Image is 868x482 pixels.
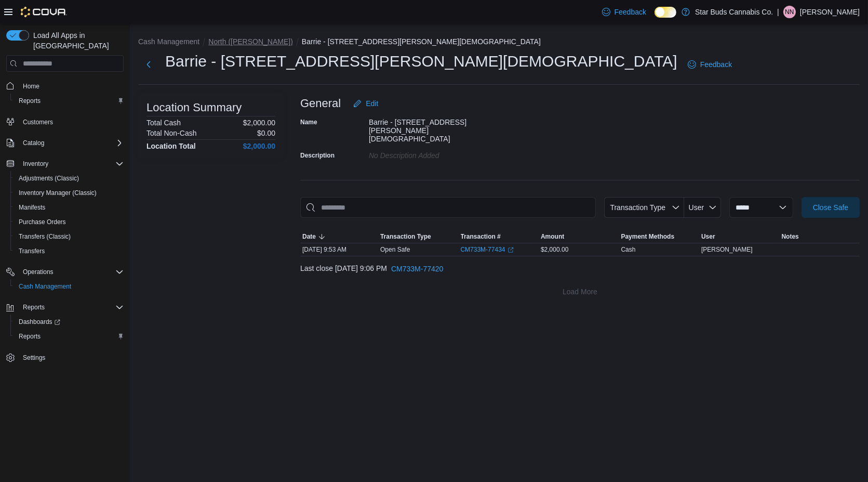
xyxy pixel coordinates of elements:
[19,351,124,364] span: Settings
[19,80,44,93] a: Home
[2,350,128,365] button: Settings
[461,245,514,254] a: CM733M-77434External link
[2,114,128,129] button: Customers
[387,258,447,279] button: CM733M-77420
[19,301,124,314] span: Reports
[684,54,736,75] a: Feedback
[6,74,124,392] nav: Complex example
[10,279,128,294] button: Cash Management
[777,6,779,18] p: |
[10,171,128,186] button: Adjustments (Classic)
[508,247,514,253] svg: External link
[15,230,75,243] a: Transfers (Classic)
[2,300,128,315] button: Reports
[19,218,66,226] span: Purchase Orders
[19,266,124,278] span: Operations
[15,95,45,107] a: Reports
[2,265,128,279] button: Operations
[23,160,48,168] span: Inventory
[699,230,780,243] button: User
[349,93,382,114] button: Edit
[15,280,124,293] span: Cash Management
[243,119,275,127] p: $2,000.00
[146,119,181,127] h6: Total Cash
[165,51,677,72] h1: Barrie - [STREET_ADDRESS][PERSON_NAME][DEMOGRAPHIC_DATA]
[380,232,431,241] span: Transaction Type
[2,157,128,171] button: Inventory
[23,82,39,90] span: Home
[15,187,124,199] span: Inventory Manager (Classic)
[15,172,83,185] a: Adjustments (Classic)
[19,116,57,128] a: Customers
[10,215,128,229] button: Purchase Orders
[138,37,199,46] button: Cash Management
[2,78,128,93] button: Home
[10,186,128,200] button: Inventory Manager (Classic)
[19,174,79,183] span: Adjustments (Classic)
[138,54,159,75] button: Next
[302,232,316,241] span: Date
[19,79,124,92] span: Home
[300,243,378,256] div: [DATE] 9:53 AM
[19,203,45,212] span: Manifests
[366,98,378,109] span: Edit
[785,6,794,18] span: NN
[300,258,860,279] div: Last close [DATE] 9:06 PM
[19,301,49,314] button: Reports
[10,329,128,344] button: Reports
[19,232,71,241] span: Transfers (Classic)
[684,197,721,218] button: User
[146,142,196,150] h4: Location Total
[378,230,459,243] button: Transaction Type
[783,6,796,18] div: Nickolas Nixon
[19,97,41,105] span: Reports
[19,158,124,170] span: Inventory
[10,94,128,108] button: Reports
[369,114,508,143] div: Barrie - [STREET_ADDRESS][PERSON_NAME][DEMOGRAPHIC_DATA]
[19,137,48,149] button: Catalog
[19,318,60,326] span: Dashboards
[15,330,124,343] span: Reports
[380,245,410,254] p: Open Safe
[19,158,52,170] button: Inventory
[15,230,124,243] span: Transfers (Classic)
[302,37,541,46] button: Barrie - [STREET_ADDRESS][PERSON_NAME][DEMOGRAPHIC_DATA]
[701,245,753,254] span: [PERSON_NAME]
[615,7,646,17] span: Feedback
[15,172,124,185] span: Adjustments (Classic)
[619,230,700,243] button: Payment Methods
[15,316,124,328] span: Dashboards
[23,354,45,362] span: Settings
[15,280,75,293] a: Cash Management
[391,264,443,274] span: CM733M-77420
[15,95,124,107] span: Reports
[208,37,293,46] button: North ([PERSON_NAME])
[15,316,64,328] a: Dashboards
[15,201,49,214] a: Manifests
[19,266,58,278] button: Operations
[300,118,317,126] label: Name
[802,197,860,218] button: Close Safe
[243,142,275,150] h4: $2,000.00
[800,6,860,18] p: [PERSON_NAME]
[146,101,242,114] h3: Location Summary
[19,247,45,255] span: Transfers
[29,30,124,51] span: Load All Apps in [GEOGRAPHIC_DATA]
[300,151,335,160] label: Description
[621,232,675,241] span: Payment Methods
[700,59,732,70] span: Feedback
[10,200,128,215] button: Manifests
[23,139,44,147] span: Catalog
[701,232,715,241] span: User
[15,216,124,228] span: Purchase Orders
[300,281,860,302] button: Load More
[19,282,71,291] span: Cash Management
[23,118,53,126] span: Customers
[541,245,568,254] span: $2,000.00
[813,202,848,213] span: Close Safe
[539,230,619,243] button: Amount
[15,245,49,257] a: Transfers
[23,303,45,311] span: Reports
[138,36,860,49] nav: An example of EuiBreadcrumbs
[146,129,197,137] h6: Total Non-Cash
